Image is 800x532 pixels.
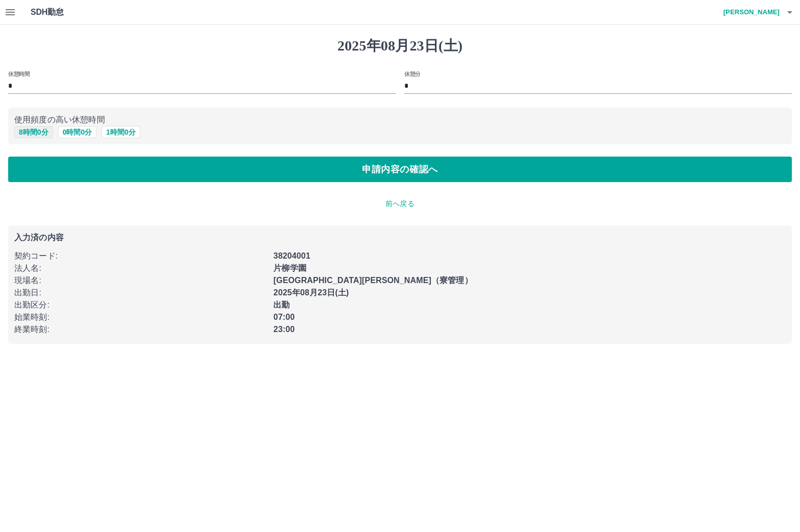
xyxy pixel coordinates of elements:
[14,234,786,242] p: 入力済の内容
[404,70,421,78] label: 休憩分
[14,274,267,287] p: 現場名 :
[14,323,267,336] p: 終業時刻 :
[14,126,53,138] button: 8時間0分
[14,114,786,126] p: 使用頻度の高い休憩時間
[8,157,792,182] button: 申請内容の確認へ
[8,37,792,55] h1: 2025年08月23日(土)
[58,126,97,138] button: 0時間0分
[273,251,310,260] b: 38204001
[273,313,295,321] b: 07:00
[273,276,472,285] b: [GEOGRAPHIC_DATA][PERSON_NAME]（寮管理）
[101,126,140,138] button: 1時間0分
[8,70,30,78] label: 休憩時間
[14,299,267,311] p: 出勤区分 :
[8,198,792,209] p: 前へ戻る
[273,264,306,272] b: 片柳学園
[14,311,267,323] p: 始業時刻 :
[14,262,267,274] p: 法人名 :
[14,287,267,299] p: 出勤日 :
[273,300,290,309] b: 出勤
[14,250,267,262] p: 契約コード :
[273,325,295,334] b: 23:00
[273,288,349,297] b: 2025年08月23日(土)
